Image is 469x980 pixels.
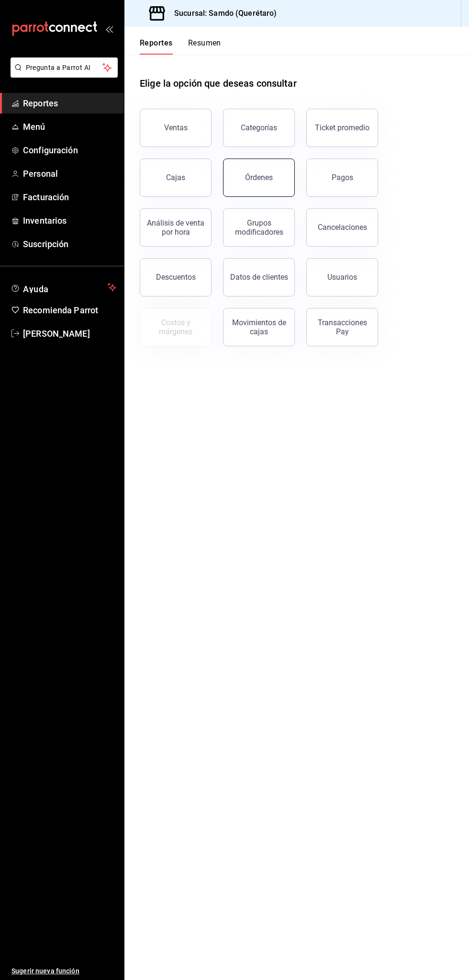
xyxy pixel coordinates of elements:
button: Resumen [188,38,221,55]
div: Usuarios [327,273,357,282]
div: Pagos [332,173,353,182]
h1: Elige la opción que deseas consultar [140,76,297,91]
div: Análisis de venta por hora [146,218,205,237]
div: Movimientos de cajas [229,318,289,336]
button: Datos de clientes [223,258,295,296]
div: Ticket promedio [315,123,369,132]
button: Transacciones Pay [306,308,378,346]
span: Reportes [23,97,116,110]
h3: Sucursal: Samdo (Querétaro) [167,8,277,19]
button: open_drawer_menu [105,25,113,33]
button: Usuarios [306,258,378,296]
div: Costos y márgenes [146,318,205,336]
button: Pagos [306,159,378,197]
button: Reportes [140,38,173,55]
button: Cajas [140,159,212,197]
span: Inventarios [23,214,116,227]
span: Menú [23,120,116,133]
span: Suscripción [23,238,116,251]
button: Descuentos [140,258,212,296]
button: Categorías [223,109,295,147]
div: Órdenes [245,173,273,182]
span: Sugerir nueva función [11,966,116,976]
a: Pregunta a Parrot AI [7,69,118,80]
div: navigation tabs [140,38,221,55]
span: Configuración [23,144,116,157]
div: Descuentos [156,273,196,282]
button: Ticket promedio [306,109,378,147]
button: Cancelaciones [306,208,378,247]
button: Grupos modificadores [223,208,295,247]
div: Ventas [164,123,188,132]
button: Movimientos de cajas [223,308,295,346]
button: Órdenes [223,159,295,197]
button: Contrata inventarios para ver este reporte [140,308,212,346]
span: Pregunta a Parrot AI [26,63,103,73]
div: Cajas [166,173,185,182]
span: Personal [23,167,116,180]
span: [PERSON_NAME] [23,327,116,340]
div: Datos de clientes [230,273,288,282]
div: Categorías [241,123,277,132]
div: Transacciones Pay [313,318,372,336]
button: Ventas [140,109,212,147]
button: Análisis de venta por hora [140,208,212,247]
div: Cancelaciones [318,223,367,232]
button: Pregunta a Parrot AI [11,57,118,78]
span: Recomienda Parrot [23,304,116,317]
div: Grupos modificadores [229,218,289,237]
span: Ayuda [23,282,104,293]
span: Facturación [23,191,116,204]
